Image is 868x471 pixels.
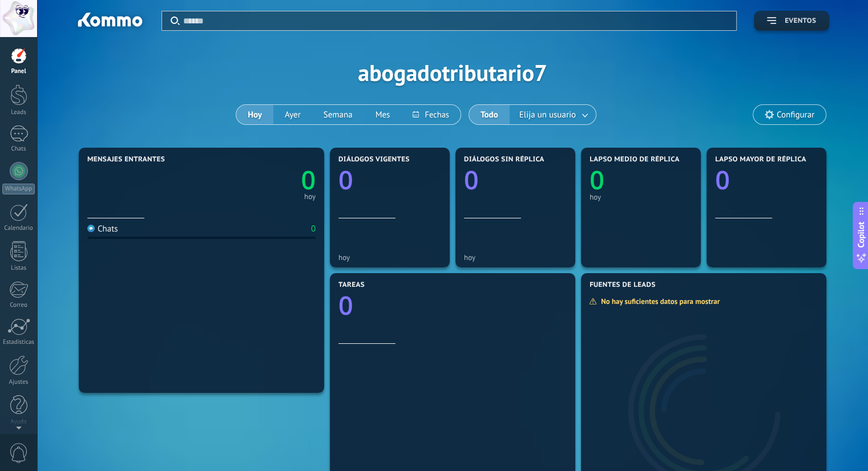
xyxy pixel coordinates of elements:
span: Copilot [855,222,867,248]
button: Hoy [236,105,273,124]
div: hoy [338,253,441,262]
div: Leads [2,109,35,116]
text: 0 [715,163,730,197]
div: Chats [2,145,35,153]
text: 0 [338,163,353,197]
div: No hay suficientes datos para mostrar [589,297,728,306]
span: Configurar [777,110,814,120]
text: 0 [590,163,604,197]
div: hoy [304,194,316,200]
div: Chats [87,224,118,234]
div: Listas [2,265,35,272]
span: Elija un usuario [517,107,578,123]
div: Ajustes [2,379,35,386]
a: 0 [201,163,316,197]
div: Correo [2,302,35,309]
text: 0 [301,163,316,197]
button: Mes [364,105,402,124]
div: WhatsApp [2,184,35,194]
span: Diálogos vigentes [338,156,410,164]
span: Lapso mayor de réplica [715,156,806,164]
span: Mensajes entrantes [87,156,165,164]
button: Eventos [754,11,829,31]
button: Semana [312,105,364,124]
div: 0 [311,224,316,234]
button: Elija un usuario [510,105,596,124]
button: Ayer [273,105,312,124]
button: Todo [469,105,510,124]
img: Chats [87,225,95,232]
div: Panel [2,68,35,75]
span: Eventos [785,17,816,25]
span: Tareas [338,281,365,289]
div: hoy [590,193,692,201]
div: Calendario [2,225,35,232]
span: Diálogos sin réplica [464,156,544,164]
span: Lapso medio de réplica [590,156,680,164]
a: 0 [338,288,567,323]
button: Fechas [401,105,460,124]
div: hoy [464,253,567,262]
text: 0 [464,163,479,197]
div: Estadísticas [2,339,35,346]
text: 0 [338,288,353,323]
span: Fuentes de leads [590,281,656,289]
